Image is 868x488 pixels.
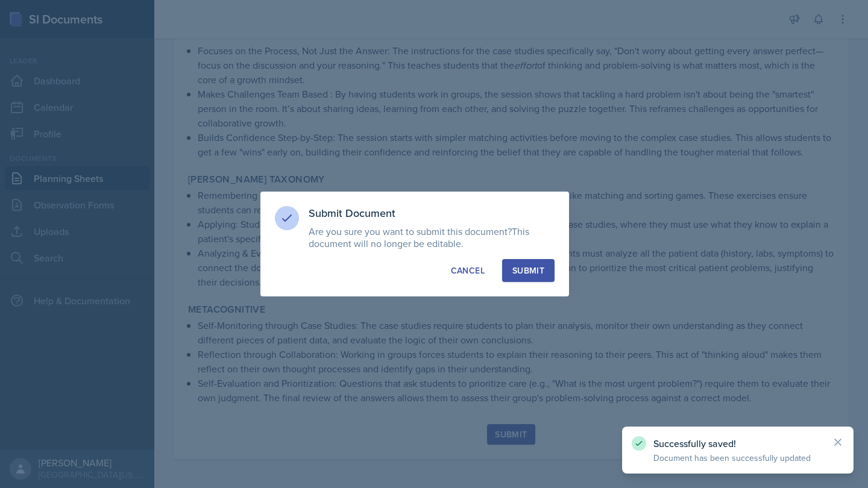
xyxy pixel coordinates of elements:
span: This document will no longer be editable. [309,225,529,250]
div: Cancel [451,264,485,277]
button: Cancel [441,259,495,282]
p: Are you sure you want to submit this document? [309,225,555,249]
p: Successfully saved! [653,437,822,449]
div: Submit [512,264,544,277]
button: Submit [502,259,555,282]
h3: Submit Document [309,206,555,221]
p: Document has been successfully updated [653,452,822,464]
